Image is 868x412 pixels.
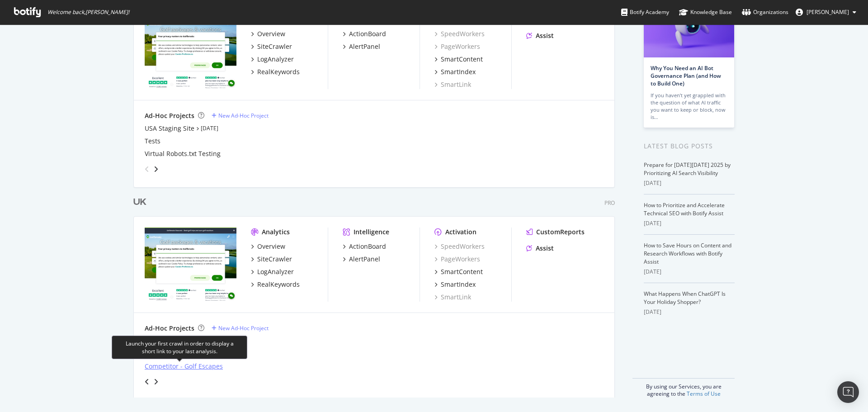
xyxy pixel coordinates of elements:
[526,244,554,253] a: Assist
[349,255,380,264] div: AlertPanel
[141,374,153,389] div: angle-left
[644,290,726,306] a: What Happens When ChatGPT Is Your Holiday Shopper?
[145,324,194,333] div: Ad-Hoc Projects
[434,242,485,251] a: SpeedWorkers
[251,242,285,251] a: Overview
[434,80,471,89] a: SmartLink
[536,227,585,237] div: CustomReports
[343,29,386,38] a: ActionBoard
[257,242,285,251] div: Overview
[651,92,727,121] div: If you haven’t yet grappled with the question of what AI traffic you want to keep or block, now is…
[262,227,290,237] div: Analytics
[145,15,236,88] img: www.golfbreaks.com/en-us/
[621,8,669,17] div: Botify Academy
[434,293,471,302] a: SmartLink
[349,42,380,51] div: AlertPanel
[434,29,485,38] a: SpeedWorkers
[133,196,146,209] div: UK
[133,196,150,209] a: UK
[632,378,735,398] div: By using our Services, you are agreeing to the
[251,42,292,51] a: SiteCrawler
[742,8,788,17] div: Organizations
[251,29,285,38] a: Overview
[788,5,863,19] button: [PERSON_NAME]
[218,324,269,332] div: New Ad-Hoc Project
[257,55,294,64] div: LogAnalyzer
[145,149,221,158] a: Virtual Robots.txt Testing
[141,162,153,176] div: angle-left
[644,201,725,217] a: How to Prioritize and Accelerate Technical SEO with Botify Assist
[145,137,160,146] a: Tests
[644,219,735,227] div: [DATE]
[644,161,731,177] a: Prepare for [DATE][DATE] 2025 by Prioritizing AI Search Visibility
[837,381,859,403] div: Open Intercom Messenger
[644,268,735,276] div: [DATE]
[441,267,483,276] div: SmartContent
[212,112,269,119] a: New Ad-Hoc Project
[434,42,480,51] a: PageWorkers
[257,67,300,76] div: RealKeywords
[257,267,294,276] div: LogAnalyzer
[119,340,240,355] div: Launch your first crawl in order to display a short link to your last analysis.
[145,111,194,120] div: Ad-Hoc Projects
[257,42,292,51] div: SiteCrawler
[526,31,554,40] a: Assist
[218,112,269,119] div: New Ad-Hoc Project
[687,390,721,398] a: Terms of Use
[434,55,483,64] a: SmartContent
[434,280,476,289] a: SmartIndex
[434,67,476,76] a: SmartIndex
[153,377,159,386] div: angle-right
[526,227,585,237] a: CustomReports
[644,141,735,151] div: Latest Blog Posts
[201,124,218,132] a: [DATE]
[349,29,386,38] div: ActionBoard
[807,8,849,16] span: Tom Duncombe
[145,124,194,133] a: USA Staging Site
[651,64,721,87] a: Why You Need an AI Bot Governance Plan (and How to Build One)
[441,280,476,289] div: SmartIndex
[434,255,480,264] a: PageWorkers
[644,308,735,316] div: [DATE]
[145,362,223,371] a: Competitor - Golf Escapes
[257,29,285,38] div: Overview
[251,255,292,264] a: SiteCrawler
[257,255,292,264] div: SiteCrawler
[644,242,731,265] a: How to Save Hours on Content and Research Workflows with Botify Assist
[251,55,294,64] a: LogAnalyzer
[445,227,476,237] div: Activation
[604,199,615,207] div: Pro
[212,324,269,332] a: New Ad-Hoc Project
[145,227,236,301] img: www.golfbreaks.com/en-gb/
[434,267,483,276] a: SmartContent
[441,67,476,76] div: SmartIndex
[536,244,554,253] div: Assist
[441,55,483,64] div: SmartContent
[47,9,129,16] span: Welcome back, [PERSON_NAME] !
[251,67,300,76] a: RealKeywords
[536,31,554,40] div: Assist
[679,8,732,17] div: Knowledge Base
[354,227,389,237] div: Intelligence
[251,280,300,289] a: RealKeywords
[343,255,380,264] a: AlertPanel
[343,42,380,51] a: AlertPanel
[251,267,294,276] a: LogAnalyzer
[644,179,735,187] div: [DATE]
[343,242,386,251] a: ActionBoard
[349,242,386,251] div: ActionBoard
[257,280,300,289] div: RealKeywords
[153,165,159,174] div: angle-right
